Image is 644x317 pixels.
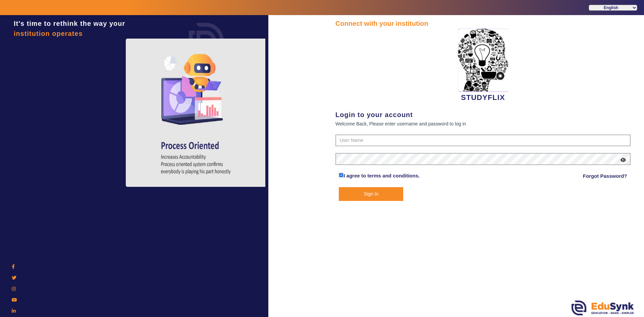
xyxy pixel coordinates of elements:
[335,135,631,147] input: User Name
[343,173,420,178] a: I agree to terms and conditions.
[335,110,631,120] div: Login to your account
[14,30,83,37] span: institution operates
[583,172,627,180] a: Forgot Password?
[126,39,267,187] img: login4.png
[14,20,125,27] span: It's time to rethink the way your
[335,120,631,128] div: Welcome Back, Please enter username and password to log in
[335,29,631,103] div: STUDYFLIX
[335,18,631,29] div: Connect with your institution
[458,29,508,92] img: 2da83ddf-6089-4dce-a9e2-416746467bdd
[181,15,231,65] img: login.png
[339,187,403,201] button: Sign In
[572,301,634,315] img: edusynk.png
